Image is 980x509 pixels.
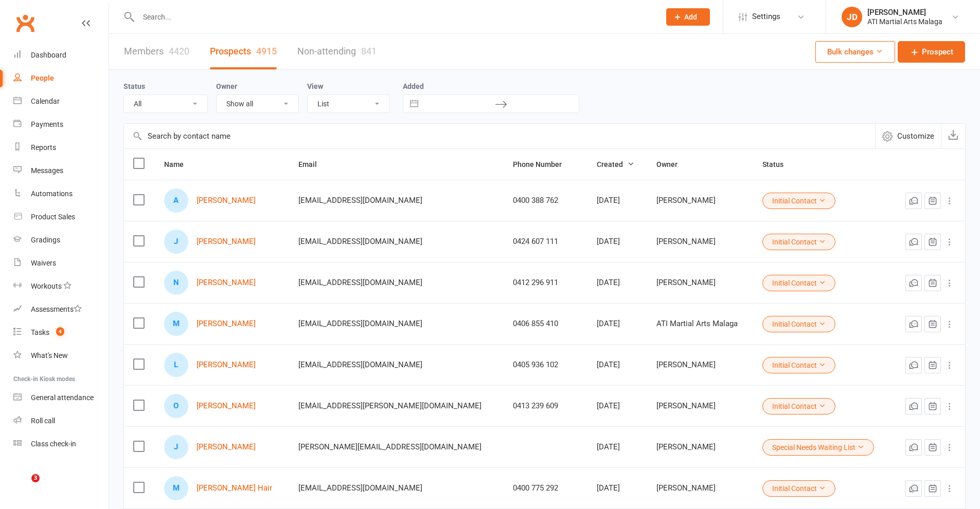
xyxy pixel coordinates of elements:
[256,46,277,56] div: 4915
[597,278,638,287] div: [DATE]
[666,8,710,26] button: Add
[12,10,38,36] a: Clubworx
[762,275,835,291] button: Initial Contact
[124,34,189,69] a: Members4420
[197,319,256,328] a: [PERSON_NAME]
[31,51,66,59] div: Dashboard
[762,158,795,171] button: Status
[656,278,744,287] div: [PERSON_NAME]
[875,124,941,148] button: Customize
[298,437,482,457] span: [PERSON_NAME][EMAIL_ADDRESS][DOMAIN_NAME]
[656,158,689,171] button: Owner
[656,196,744,205] div: [PERSON_NAME]
[31,190,73,198] div: Automations
[867,8,942,17] div: [PERSON_NAME]
[31,328,49,336] div: Tasks
[513,484,578,493] div: 0400 775 292
[31,97,60,105] div: Calendar
[13,386,109,409] a: General attendance kiosk mode
[898,41,965,63] a: Prospect
[307,82,323,90] label: View
[197,196,256,205] a: [PERSON_NAME]
[164,476,188,500] div: Madeline
[815,41,895,63] button: Bulk changes
[31,393,94,402] div: General attendance
[164,435,188,459] div: Juliet
[31,166,63,175] div: Messages
[597,443,638,451] div: [DATE]
[513,160,573,168] span: Phone Number
[164,158,195,171] button: Name
[56,327,64,336] span: 4
[164,188,188,213] div: August
[216,82,237,90] label: Owner
[31,351,68,360] div: What's New
[762,398,835,414] button: Initial Contact
[597,361,638,369] div: [DATE]
[298,191,422,210] span: [EMAIL_ADDRESS][DOMAIN_NAME]
[513,319,578,328] div: 0406 855 410
[897,130,934,142] span: Customize
[13,275,109,298] a: Workouts
[13,113,109,136] a: Payments
[762,160,795,168] span: Status
[656,443,744,451] div: [PERSON_NAME]
[597,237,638,246] div: [DATE]
[31,474,40,482] span: 3
[31,259,56,267] div: Waivers
[210,34,277,69] a: Prospects4915
[298,314,422,333] span: [EMAIL_ADDRESS][DOMAIN_NAME]
[752,5,780,28] span: Settings
[13,344,109,367] a: What's New
[13,182,109,205] a: Automations
[298,232,422,251] span: [EMAIL_ADDRESS][DOMAIN_NAME]
[31,120,63,128] div: Payments
[135,10,653,24] input: Search...
[13,229,109,252] a: Gradings
[13,44,109,67] a: Dashboard
[124,124,875,148] input: Search by contact name
[197,361,256,369] a: [PERSON_NAME]
[298,396,482,416] span: [EMAIL_ADDRESS][PERSON_NAME][DOMAIN_NAME]
[31,305,82,313] div: Assessments
[13,67,109,90] a: People
[361,46,377,56] div: 841
[164,353,188,377] div: Leo
[13,298,109,321] a: Assessments
[656,160,689,168] span: Owner
[13,205,109,229] a: Product Sales
[762,234,835,250] button: Initial Contact
[513,196,578,205] div: 0400 388 762
[164,312,188,336] div: Mia
[405,95,423,112] button: Interact with the calendar and add the check-in date for your trip.
[298,158,328,171] button: Email
[513,278,578,287] div: 0412 296 911
[123,82,145,90] label: Status
[13,432,109,456] a: Class kiosk mode
[298,355,422,374] span: [EMAIL_ADDRESS][DOMAIN_NAME]
[762,480,835,497] button: Initial Contact
[403,82,579,90] label: Added
[164,160,195,168] span: Name
[197,484,272,493] a: [PERSON_NAME] Hair
[922,46,953,58] span: Prospect
[656,361,744,369] div: [PERSON_NAME]
[656,237,744,246] div: [PERSON_NAME]
[13,409,109,432] a: Roll call
[597,160,634,168] span: Created
[197,278,256,287] a: [PERSON_NAME]
[513,361,578,369] div: 0405 936 102
[197,443,256,451] a: [PERSON_NAME]
[13,136,109,159] a: Reports
[684,13,697,21] span: Add
[513,237,578,246] div: 0424 607 111
[597,319,638,328] div: [DATE]
[164,394,188,418] div: Oliver
[597,158,634,171] button: Created
[656,319,744,328] div: ATI Martial Arts Malaga
[762,439,874,456] button: Special Needs Waiting List
[31,213,75,221] div: Product Sales
[197,402,256,410] a: [PERSON_NAME]
[867,17,942,26] div: ATI Martial Arts Malaga
[13,90,109,113] a: Calendar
